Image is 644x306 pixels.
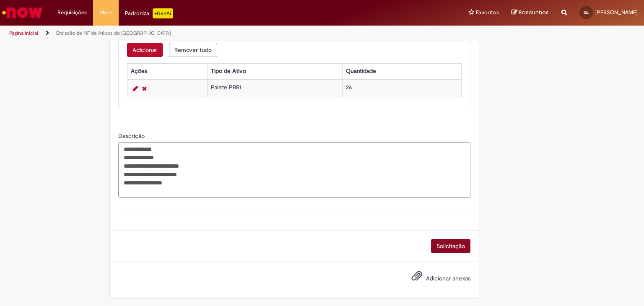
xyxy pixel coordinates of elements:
span: GL [584,10,589,15]
th: Quantidade [343,63,462,79]
th: Tipo de Ativo [208,63,343,79]
a: Página inicial [9,30,38,36]
button: Adicionar anexos [409,268,424,288]
ul: Trilhas de página [6,26,423,41]
button: Solicitação [431,239,470,253]
td: 26 [343,80,462,97]
div: Padroniza [125,8,173,18]
a: Emissão de NF de Ativos do [GEOGRAPHIC_DATA] [56,30,171,36]
td: Palete PBR1 [208,80,343,97]
button: Add a row for Cadastro Ativos [127,43,163,57]
p: +GenAi [153,8,173,18]
th: Ações [127,63,207,79]
span: More [99,8,112,17]
button: Remove all rows for Cadastro Ativos [169,43,217,57]
a: Remover linha 1 [140,83,149,93]
span: Requisições [57,8,87,17]
img: ServiceNow [1,4,44,21]
textarea: Descrição [118,142,470,198]
span: Rascunhos [519,8,549,16]
a: Editar Linha 1 [131,83,140,93]
span: [PERSON_NAME] [595,9,638,16]
a: Rascunhos [512,9,549,17]
span: Favoritos [476,8,499,17]
span: Adicionar anexos [426,275,470,282]
span: Descrição [118,132,146,140]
